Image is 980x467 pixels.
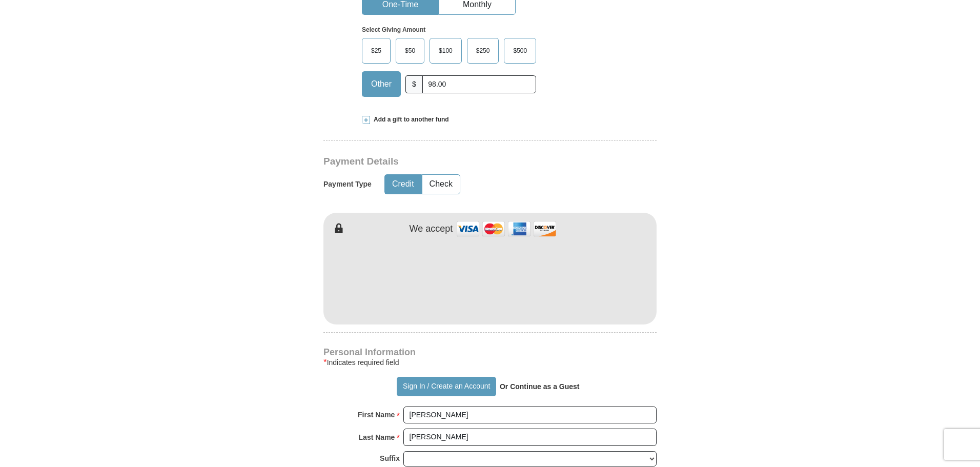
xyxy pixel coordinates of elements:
[508,43,532,58] span: $500
[359,430,395,444] strong: Last Name
[410,224,453,235] h4: We accept
[455,218,558,240] img: credit cards accepted
[397,377,496,396] button: Sign In / Create an Account
[366,43,386,58] span: $25
[400,43,420,58] span: $50
[405,75,423,93] span: $
[500,382,580,391] strong: Or Continue as a Guest
[471,43,495,58] span: $250
[422,175,460,194] button: Check
[434,43,458,58] span: $100
[385,175,421,194] button: Credit
[366,76,397,92] span: Other
[323,180,372,189] h5: Payment Type
[358,408,395,422] strong: First Name
[422,75,536,93] input: Other Amount
[323,156,585,168] h3: Payment Details
[380,451,400,465] strong: Suffix
[362,26,425,33] strong: Select Giving Amount
[370,115,449,124] span: Add a gift to another fund
[323,356,657,369] div: Indicates required field
[323,348,657,356] h4: Personal Information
